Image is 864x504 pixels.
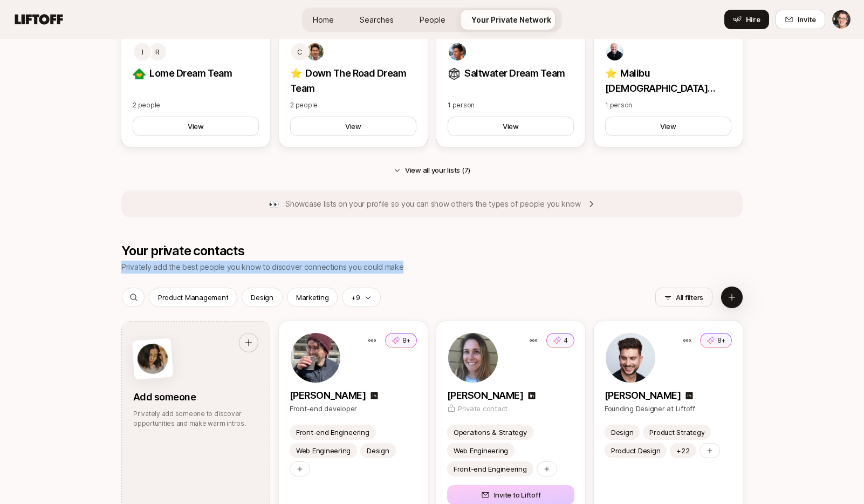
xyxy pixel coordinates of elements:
p: Web Engineering [296,445,351,456]
button: Hire [724,10,769,29]
a: C⭐ Down The Road Dream Team2 peopleView [279,31,428,147]
img: ae933fb3_00c3_4515_a569_f859519ed0a3.jpg [306,43,324,60]
button: View [605,117,731,136]
p: +22 [676,445,689,456]
img: woman-with-black-hair.jpg [136,343,169,375]
img: 4c8af87d_27da_4f21_a931_606b20c546fb.jpg [449,43,466,60]
button: View [448,117,574,136]
p: Design [367,445,389,456]
p: +9 [351,292,360,303]
p: 1 person [605,100,731,110]
button: View [133,117,259,136]
button: 8+ [700,333,732,348]
p: Product Strategy [649,427,704,438]
img: Lome Dream Team [133,67,146,80]
p: 4 [564,336,568,345]
a: Searches [351,10,402,30]
p: Front-end Engineering [296,427,369,438]
a: Your Private Network [463,10,560,30]
span: Home [313,14,334,25]
a: Home [304,10,342,30]
p: Private contact [458,403,508,414]
span: People [420,14,445,25]
a: Saltwater Dream Team Saltwater Dream Team1 personView [436,31,585,147]
p: Marketing [296,292,329,303]
button: Eric Smith [832,10,851,29]
button: 4 [546,333,574,348]
p: Front-end developer [290,403,417,414]
p: I [142,45,143,58]
button: View all your lists (7) [385,160,479,180]
p: 👀 [269,197,279,211]
p: Product Design [611,445,660,456]
img: 7bf30482_e1a5_47b4_9e0f_fc49ddd24bf6.jpg [606,333,655,383]
span: Your Private Network [471,14,551,25]
span: Hire [746,14,760,25]
p: ⭐ Down The Road Dream Team [290,66,416,96]
p: Operations & Strategy [454,427,527,438]
p: 8+ [402,336,410,345]
p: Design [611,427,633,438]
img: Eric Smith [832,10,851,29]
p: Front-end Engineering [454,464,527,474]
button: All filters [655,288,712,307]
p: [PERSON_NAME] [447,388,523,403]
button: Invite [776,10,825,29]
p: Founding Designer at Liftoff [605,403,732,414]
p: Your private contacts [121,243,403,258]
p: ⭐ Malibu [DEMOGRAPHIC_DATA] Dream Team [605,66,731,96]
p: Privately add someone to discover opportunities and make warm intros. [133,409,258,428]
img: 11344056_7d1e_480d_bafc_1236fa38c3f0.jpg [448,333,498,383]
button: View [290,117,416,136]
p: C [297,45,303,58]
p: Privately add the best people you know to discover connections you could make [121,261,403,274]
p: [PERSON_NAME] [605,388,681,403]
button: +9 [342,288,380,307]
p: Web Engineering [454,445,508,456]
a: IRLome Dream Team Lome Dream Team2 peopleView [121,31,270,147]
p: Showcase lists on your profile so you can show others the types of people you know [285,197,580,210]
a: People [411,10,454,30]
img: 8032c953_4a7a_430d_808e_9b65ded799c1.jpg [606,43,623,60]
span: Invite [798,14,816,25]
img: Saltwater Dream Team [448,67,461,80]
a: ⭐ Malibu [DEMOGRAPHIC_DATA] Dream Team1 personView [594,31,743,147]
p: R [155,45,160,58]
p: Add someone [133,390,258,405]
button: 8+ [385,333,417,348]
p: Lome Dream Team [133,66,259,81]
p: 2 people [290,100,416,110]
p: Design [251,292,273,303]
span: Searches [360,14,394,25]
p: [PERSON_NAME] [290,388,366,403]
img: 9459f226_b952_4cdc_ade2_23b79d4c6f8c.jpg [291,333,340,383]
p: 8+ [717,336,725,345]
p: Product Management [158,292,228,303]
p: 2 people [133,100,259,110]
p: 1 person [448,100,574,110]
p: Saltwater Dream Team [448,66,574,81]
